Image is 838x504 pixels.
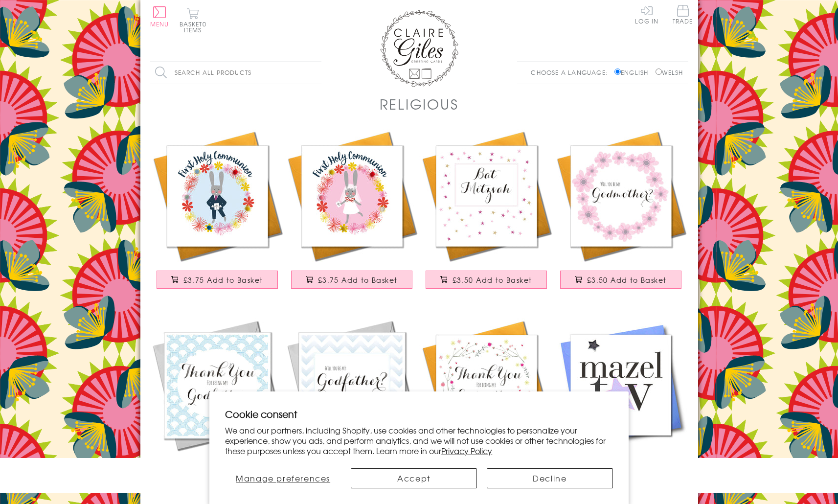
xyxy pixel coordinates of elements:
[426,271,547,289] button: £3.50 Add to Basket
[441,445,492,457] a: Privacy Policy
[554,129,688,263] img: Religious Occassions Card, Pink Flowers, Will you be my Godmother?
[291,271,412,289] button: £3.75 Add to Basket
[453,275,532,285] span: £3.50 Add to Basket
[419,129,554,263] img: Religious Occassions Card, Pink Stars, Bat Mitzvah
[180,8,206,33] button: Basket0 items
[614,69,621,75] input: English
[554,318,688,488] a: Religious Occassions Card, Blue Star, Mazel Tov, Embellished with a padded star £3.50 Add to Basket
[419,318,554,488] a: Religious Occassions Card, Flowers, Thank You for being my Godmother £3.50 Add to Basket
[285,129,419,298] a: First Holy Communion Card, Pink Flowers, Embellished with pompoms £3.75 Add to Basket
[236,472,330,484] span: Manage preferences
[380,94,459,114] h1: Religious
[225,407,613,421] h2: Cookie consent
[150,318,285,488] a: Religious Occassions Card, Blue Circles, Thank You for being my Godfather £3.50 Add to Basket
[656,69,662,75] input: Welsh
[380,10,458,87] img: Claire Giles Greetings Cards
[150,62,321,84] input: Search all products
[419,318,554,453] img: Religious Occassions Card, Flowers, Thank You for being my Godmother
[673,5,693,26] a: Trade
[487,468,613,488] button: Decline
[312,62,321,84] input: Search
[635,5,658,24] a: Log In
[150,129,285,263] img: First Holy Communion Card, Blue Flowers, Embellished with pompoms
[560,271,681,289] button: £3.50 Add to Basket
[225,468,341,488] button: Manage preferences
[150,318,285,453] img: Religious Occassions Card, Blue Circles, Thank You for being my Godfather
[183,275,263,285] span: £3.75 Add to Basket
[554,318,688,453] img: Religious Occassions Card, Blue Star, Mazel Tov, Embellished with a padded star
[150,20,169,28] span: Menu
[656,68,683,77] label: Welsh
[157,271,278,289] button: £3.75 Add to Basket
[285,318,419,453] img: Religious Occassions Card, Blue Stripes, Will you be my Godfather?
[225,425,613,456] p: We and our partners, including Shopify, use cookies and other technologies to personalize your ex...
[554,129,688,298] a: Religious Occassions Card, Pink Flowers, Will you be my Godmother? £3.50 Add to Basket
[285,318,419,488] a: Religious Occassions Card, Blue Stripes, Will you be my Godfather? £3.50 Add to Basket
[285,129,419,263] img: First Holy Communion Card, Pink Flowers, Embellished with pompoms
[318,275,398,285] span: £3.75 Add to Basket
[531,68,612,77] p: Choose a language:
[351,468,477,488] button: Accept
[150,129,285,298] a: First Holy Communion Card, Blue Flowers, Embellished with pompoms £3.75 Add to Basket
[587,275,667,285] span: £3.50 Add to Basket
[614,68,653,77] label: English
[184,20,206,34] span: 0 items
[150,6,169,27] button: Menu
[673,5,693,24] span: Trade
[419,129,554,298] a: Religious Occassions Card, Pink Stars, Bat Mitzvah £3.50 Add to Basket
